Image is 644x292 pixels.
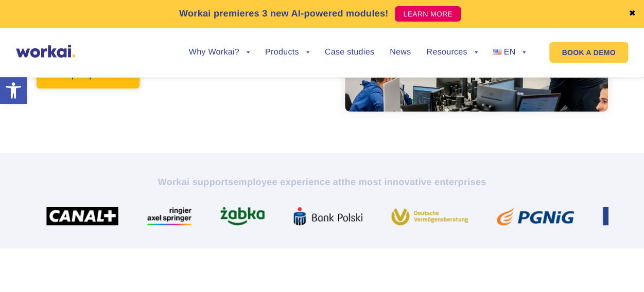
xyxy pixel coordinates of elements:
span: EN [503,48,515,57]
a: ✖ [629,10,636,18]
a: Why Workai? [189,48,250,57]
a: LEARN MORE [395,6,461,22]
a: Products [265,48,309,57]
a: News [390,48,411,57]
h2: Workai supports the most innovative enterprises [37,176,608,188]
a: Resources [426,48,477,57]
a: Case studies [325,48,374,57]
p: Workai premieres 3 new AI-powered modules! [179,7,389,21]
a: BOOK A DEMO [549,42,628,63]
i: employee experience at [233,177,341,187]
